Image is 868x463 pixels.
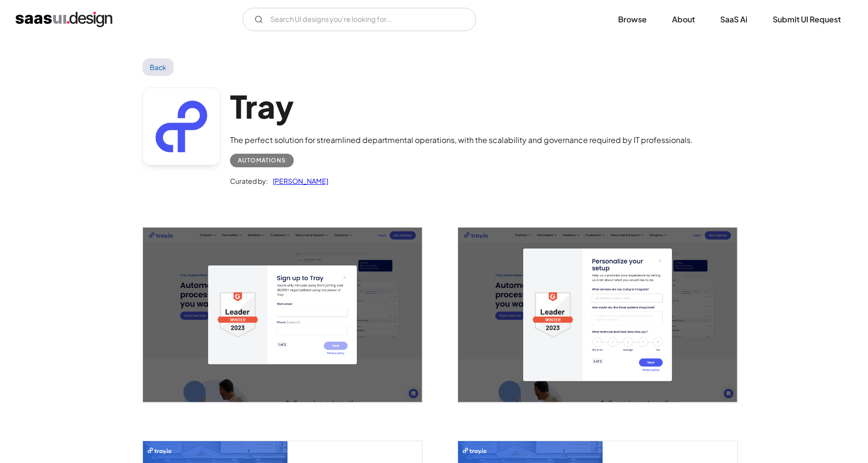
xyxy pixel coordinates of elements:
[709,9,759,30] a: SaaS Ai
[458,228,737,402] a: open lightbox
[16,12,112,27] a: home
[143,228,422,402] img: 645787d61e51ba0e23627428_Tray%20Signup%20Screen.png
[268,175,328,187] a: [PERSON_NAME]
[660,9,707,30] a: About
[761,9,852,30] a: Submit UI Request
[243,8,476,31] form: Email Form
[142,58,174,76] a: Back
[458,228,737,402] img: 645787d76c129f384e26555b_Tray%20Signup%202%20Screen.png
[606,9,658,30] a: Browse
[230,88,693,125] h1: Tray
[238,155,286,166] div: Automations
[143,228,422,402] a: open lightbox
[230,175,268,187] div: Curated by:
[230,134,693,146] div: The perfect solution for streamlined departmental operations, with the scalability and governance...
[243,8,476,31] input: Search UI designs you're looking for...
